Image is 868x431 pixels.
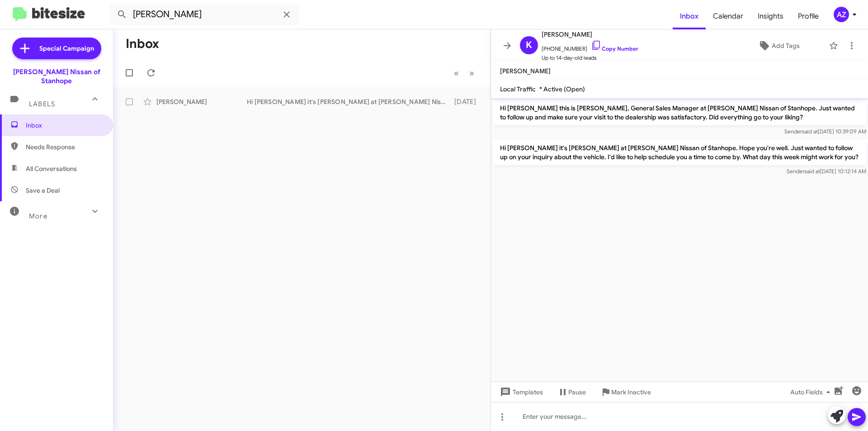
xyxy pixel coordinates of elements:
[542,53,638,62] span: Up to 14-day-old leads
[29,100,55,108] span: Labels
[732,38,825,54] button: Add Tags
[26,121,103,130] span: Inbox
[493,100,866,125] p: Hi [PERSON_NAME] this is [PERSON_NAME], General Sales Manager at [PERSON_NAME] Nissan of Stanhope...
[26,186,60,195] span: Save a Deal
[783,384,841,400] button: Auto Fields
[568,384,586,400] span: Pause
[29,212,47,220] span: More
[542,29,638,40] span: [PERSON_NAME]
[591,45,638,52] a: Copy Number
[126,37,159,51] h1: Inbox
[611,384,651,400] span: Mark Inactive
[109,4,299,25] input: Search
[247,97,450,106] div: Hi [PERSON_NAME] it's [PERSON_NAME] at [PERSON_NAME] Nissan of Stanhope. Hope you're well. Just w...
[750,3,791,29] a: Insights
[12,38,101,59] a: Special Campaign
[26,142,103,152] span: Needs Response
[542,40,638,53] span: [PHONE_NUMBER]
[448,64,464,82] button: Previous
[791,3,826,29] a: Profile
[500,67,551,75] span: [PERSON_NAME]
[491,384,550,400] button: Templates
[498,384,543,400] span: Templates
[784,128,866,135] span: Sender [DATE] 10:39:09 AM
[802,128,818,135] span: said at
[804,168,820,175] span: said at
[156,97,247,106] div: [PERSON_NAME]
[454,67,459,79] span: «
[450,97,483,106] div: [DATE]
[834,7,849,22] div: AZ
[39,44,94,53] span: Special Campaign
[539,85,585,93] span: * Active (Open)
[464,64,480,82] button: Next
[26,164,77,173] span: All Conversations
[526,38,532,52] span: K
[790,384,834,400] span: Auto Fields
[593,384,658,400] button: Mark Inactive
[772,38,800,54] span: Add Tags
[493,140,866,165] p: Hi [PERSON_NAME] it's [PERSON_NAME] at [PERSON_NAME] Nissan of Stanhope. Hope you're well. Just w...
[550,384,593,400] button: Pause
[673,3,706,29] a: Inbox
[449,64,480,82] nav: Page navigation example
[500,85,536,93] span: Local Traffic
[787,168,866,175] span: Sender [DATE] 10:12:14 AM
[469,67,474,79] span: »
[706,3,750,29] a: Calendar
[826,7,858,22] button: AZ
